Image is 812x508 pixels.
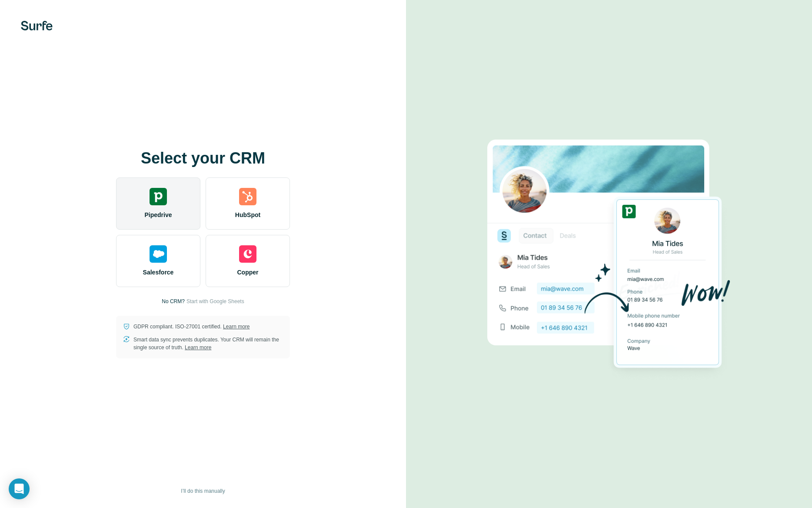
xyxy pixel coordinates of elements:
[185,344,211,351] a: Learn more
[133,323,250,331] p: GDPR compliant. ISO-27001 certified.
[237,268,259,277] span: Copper
[239,188,256,205] img: hubspot's logo
[487,125,731,383] img: PIPEDRIVE image
[21,21,53,30] img: Surfe's logo
[143,268,174,277] span: Salesforce
[150,245,167,263] img: salesforce's logo
[133,336,283,351] p: Smart data sync prevents duplicates. Your CRM will remain the single source of truth.
[116,150,290,167] h1: Select your CRM
[239,245,256,263] img: copper's logo
[150,188,167,205] img: pipedrive's logo
[175,485,231,498] button: I’ll do this manually
[186,297,244,305] button: Start with Google Sheets
[162,297,185,305] p: No CRM?
[144,211,172,219] span: Pipedrive
[181,487,225,495] span: I’ll do this manually
[235,211,260,219] span: HubSpot
[223,324,250,330] a: Learn more
[9,478,30,499] div: Open Intercom Messenger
